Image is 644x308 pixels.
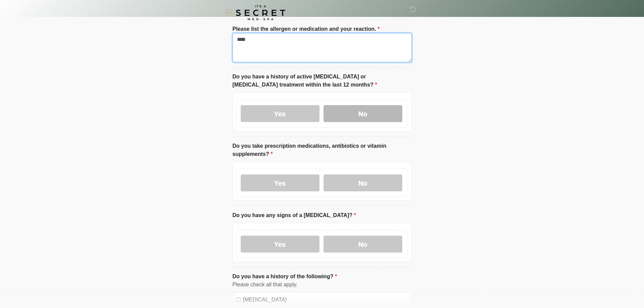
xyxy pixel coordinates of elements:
label: Please list the allergen or medication and your reaction. [233,25,380,33]
label: No [324,105,402,122]
label: Do you have any signs of a [MEDICAL_DATA]? [233,211,356,219]
label: Do you have a history of the following? [233,273,337,281]
label: No [324,174,402,191]
img: It's A Secret Med Spa Logo [226,5,285,20]
label: Yes [241,236,319,253]
label: Do you have a history of active [MEDICAL_DATA] or [MEDICAL_DATA] treatment within the last 12 mon... [233,73,412,89]
label: Yes [241,174,319,191]
div: Please check all that apply. [233,281,412,289]
label: No [324,236,402,253]
input: [MEDICAL_DATA] [236,298,241,302]
label: Do you take prescription medications, antibiotics or vitamin supplements? [233,142,412,158]
label: Yes [241,105,319,122]
label: [MEDICAL_DATA] [243,296,408,304]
